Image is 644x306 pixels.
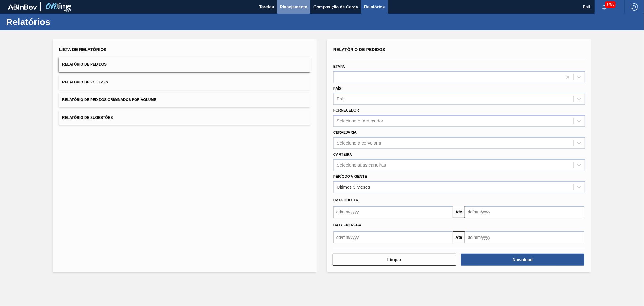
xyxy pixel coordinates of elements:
span: Data entrega [333,223,361,227]
button: Limpar [333,254,456,266]
span: Relatório de Sugestões [62,116,113,120]
span: Planejamento [280,3,307,11]
span: Composição de Carga [313,3,358,11]
label: Período Vigente [333,174,367,179]
label: Fornecedor [333,108,359,112]
img: Logout [631,3,638,11]
img: TNhmsLtSVTkK8tSr43FrP2fwEKptu5GPRR3wAAAABJRU5ErkJggg== [8,4,37,10]
button: Relatório de Pedidos [59,57,311,72]
label: Cervejaria [333,130,357,135]
input: dd/mm/yyyy [465,231,585,243]
div: Selecione suas carteiras [337,162,386,168]
span: Data coleta [333,198,358,202]
span: 4455 [605,1,616,8]
button: Até [453,206,465,218]
button: Relatório de Sugestões [59,110,311,125]
button: Download [461,254,585,266]
span: Lista de Relatórios [59,47,107,52]
button: Até [453,231,465,243]
input: dd/mm/yyyy [333,231,453,243]
span: Tarefas [259,3,274,11]
label: Carteira [333,152,352,157]
span: Relatório de Volumes [62,80,108,84]
button: Notificações [595,3,614,11]
span: Relatórios [364,3,385,11]
label: País [333,86,341,91]
span: Relatório de Pedidos [333,47,385,52]
div: País [337,96,346,102]
span: Relatório de Pedidos [62,62,107,67]
div: Selecione o fornecedor [337,119,383,124]
h1: Relatórios [6,18,113,25]
label: Etapa [333,64,345,69]
button: Relatório de Pedidos Originados por Volume [59,93,311,107]
button: Relatório de Volumes [59,75,311,90]
input: dd/mm/yyyy [465,206,585,218]
input: dd/mm/yyyy [333,206,453,218]
div: Selecione a cervejaria [337,140,381,145]
div: Últimos 3 Meses [337,184,370,190]
span: Relatório de Pedidos Originados por Volume [62,98,156,102]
